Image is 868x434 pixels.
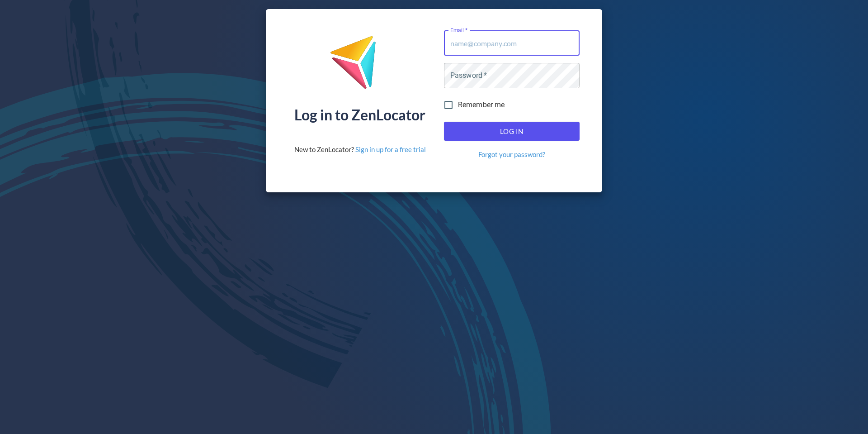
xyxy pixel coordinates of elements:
a: Sign in up for a free trial [355,145,426,153]
div: New to ZenLocator? [294,145,426,154]
div: Log in to ZenLocator [294,108,425,122]
span: Log In [454,125,570,137]
img: ZenLocator [330,35,390,96]
input: name@company.com [444,30,580,56]
button: Log In [444,122,580,141]
span: Remember me [458,100,505,110]
a: Forgot your password? [478,150,545,159]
